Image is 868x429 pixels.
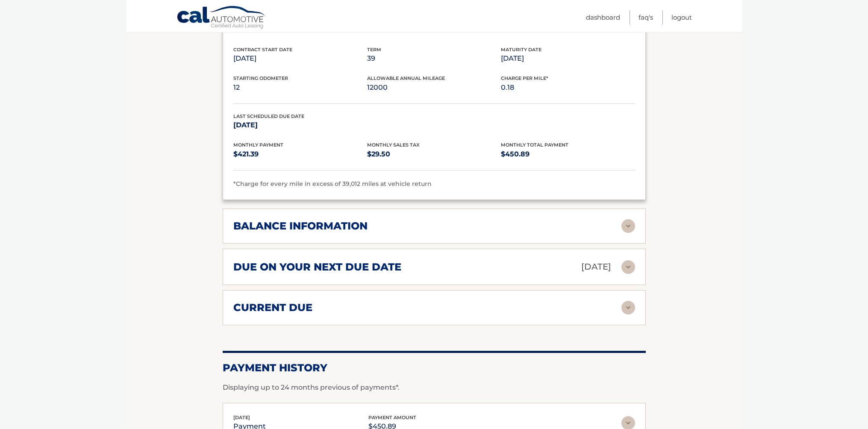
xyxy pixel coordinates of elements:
span: *Charge for every mile in excess of 39,012 miles at vehicle return [233,180,432,188]
span: payment amount [368,414,416,420]
span: Allowable Annual Mileage [367,75,445,81]
p: $29.50 [367,148,501,160]
p: 12 [233,82,367,94]
a: FAQ's [638,10,653,24]
a: Cal Automotive [177,6,266,30]
p: $450.89 [501,148,635,160]
span: Term [367,47,381,53]
span: Monthly Total Payment [501,142,568,148]
h2: Payment History [223,361,646,374]
p: Displaying up to 24 months previous of payments*. [223,382,646,393]
a: Logout [671,10,692,24]
h2: due on your next due date [233,261,401,273]
img: accordion-rest.svg [621,219,635,233]
img: accordion-rest.svg [621,301,635,314]
p: [DATE] [501,53,635,65]
span: Monthly Sales Tax [367,142,420,148]
p: 39 [367,53,501,65]
span: [DATE] [233,414,250,420]
p: $421.39 [233,148,367,160]
p: [DATE] [233,119,367,131]
span: Monthly Payment [233,142,283,148]
span: Last Scheduled Due Date [233,113,304,119]
a: Dashboard [586,10,620,24]
span: Contract Start Date [233,47,292,53]
p: 12000 [367,82,501,94]
h2: balance information [233,220,368,232]
span: Maturity Date [501,47,541,53]
span: Starting Odometer [233,75,288,81]
p: [DATE] [233,53,367,65]
img: accordion-rest.svg [621,260,635,274]
span: Charge Per Mile* [501,75,548,81]
p: 0.18 [501,82,635,94]
p: [DATE] [581,259,611,274]
h2: current due [233,301,312,314]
